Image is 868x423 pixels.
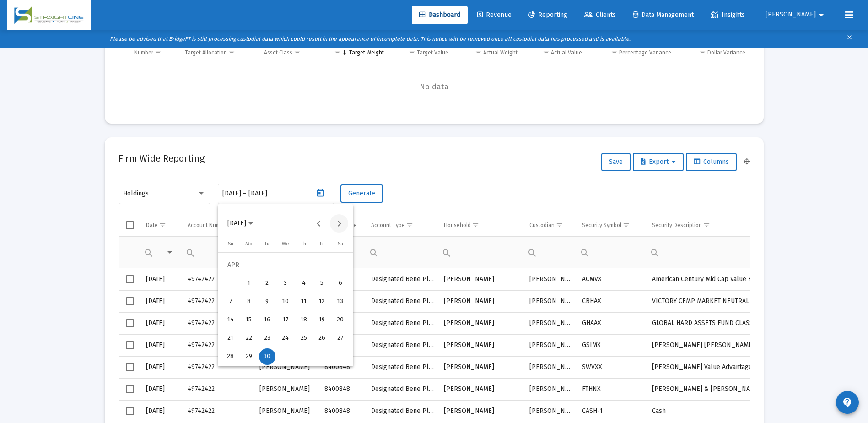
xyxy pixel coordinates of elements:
[259,312,275,328] div: 16
[240,311,258,329] button: 2024-04-15
[228,241,233,247] span: Su
[240,293,258,311] button: 2024-04-08
[220,214,260,233] button: Choose month and year
[221,329,240,347] button: 2024-04-21
[227,220,246,228] span: [DATE]
[314,275,330,292] div: 5
[332,330,349,347] div: 27
[245,241,253,247] span: Mo
[331,311,350,329] button: 2024-04-20
[264,241,270,247] span: Tu
[320,241,324,247] span: Fr
[332,293,349,310] div: 13
[241,348,257,365] div: 29
[277,275,294,292] div: 3
[276,311,295,329] button: 2024-04-17
[221,311,240,329] button: 2024-04-14
[295,293,313,311] button: 2024-04-11
[222,330,239,347] div: 21
[332,275,349,292] div: 6
[222,348,239,365] div: 28
[314,293,330,310] div: 12
[313,274,331,293] button: 2024-04-05
[331,274,350,293] button: 2024-04-06
[277,330,294,347] div: 24
[296,330,312,347] div: 25
[258,274,276,293] button: 2024-04-02
[276,274,295,293] button: 2024-04-03
[295,274,313,293] button: 2024-04-04
[314,330,330,347] div: 26
[241,293,257,310] div: 8
[259,330,275,347] div: 23
[258,293,276,311] button: 2024-04-09
[282,241,289,247] span: We
[277,312,294,328] div: 17
[277,293,294,310] div: 10
[241,275,257,292] div: 1
[338,241,343,247] span: Sa
[314,312,330,328] div: 19
[276,329,295,347] button: 2024-04-24
[258,311,276,329] button: 2024-04-16
[313,329,331,347] button: 2024-04-26
[259,275,275,292] div: 2
[332,312,349,328] div: 20
[240,274,258,293] button: 2024-04-01
[240,347,258,366] button: 2024-04-29
[241,312,257,328] div: 15
[331,329,350,347] button: 2024-04-27
[301,241,306,247] span: Th
[313,311,331,329] button: 2024-04-19
[221,347,240,366] button: 2024-04-28
[221,293,240,311] button: 2024-04-07
[331,293,350,311] button: 2024-04-13
[222,293,239,310] div: 7
[241,330,257,347] div: 22
[330,214,348,233] button: Next month
[259,348,275,365] div: 30
[296,275,312,292] div: 4
[221,256,350,274] td: APR
[296,293,312,310] div: 11
[276,293,295,311] button: 2024-04-10
[309,214,328,233] button: Previous month
[313,293,331,311] button: 2024-04-12
[295,311,313,329] button: 2024-04-18
[258,329,276,347] button: 2024-04-23
[296,312,312,328] div: 18
[295,329,313,347] button: 2024-04-25
[240,329,258,347] button: 2024-04-22
[222,312,239,328] div: 14
[258,347,276,366] button: 2024-04-30
[259,293,275,310] div: 9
